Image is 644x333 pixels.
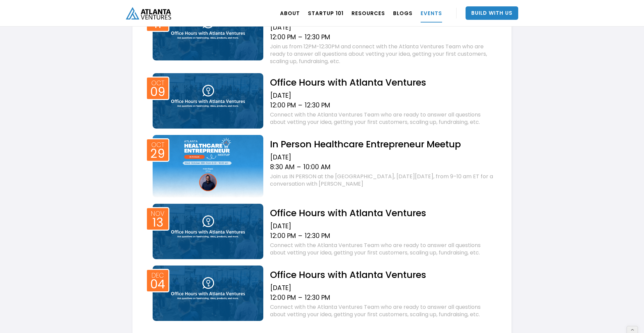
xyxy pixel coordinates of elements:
a: Event thumbOct29In Person Healthcare Entrepreneur Meetup[DATE]8:30 AM–10:00 AMJoin us IN PERSON a... [149,133,495,197]
div: Oct [151,80,164,86]
img: Event thumb [153,73,263,129]
a: ABOUT [280,4,300,22]
div: [DATE] [270,23,495,32]
div: 8:30 AM [270,163,294,171]
a: Startup 101 [308,4,343,22]
div: [DATE] [270,92,495,100]
div: 12:30 PM [305,33,330,41]
div: Oct [151,142,164,148]
div: Connect with the Atlanta Ventures Team who are ready to answer all questions about vetting your i... [270,242,495,256]
img: Event thumb [153,135,263,197]
a: Event thumbSep11Office Hours with Atlanta Ventures[DATE]12:00 PM–12:30 PMJoin us from 12PM-12:30P... [149,3,495,67]
h2: Office Hours with Atlanta Ventures [270,77,495,88]
div: Dec [152,272,164,279]
div: – [298,101,302,109]
a: Build With Us [466,6,518,20]
div: 12:30 PM [305,294,330,302]
div: 12:00 PM [270,294,296,302]
div: – [298,33,302,41]
div: [DATE] [270,284,495,292]
div: 12:30 PM [305,101,330,109]
div: [DATE] [270,222,495,230]
img: Event thumb [153,204,263,259]
div: Connect with the Atlanta Ventures Team who are ready to answer all questions about vetting your i... [270,303,495,318]
div: – [298,232,302,240]
div: Join us IN PERSON at the [GEOGRAPHIC_DATA], [DATE][DATE], from 9–10 am ET for a conversation with... [270,173,495,188]
div: 10:00 AM [303,163,330,171]
div: 12:30 PM [305,232,330,240]
a: BLOGS [393,4,413,22]
div: Join us from 12PM-12:30PM and connect with the Atlanta Ventures Team who are ready to answer all ... [270,43,495,65]
div: 12:00 PM [270,33,296,41]
h2: In Person Healthcare Entrepreneur Meetup [270,138,495,150]
div: 12:00 PM [270,232,296,240]
img: Event thumb [153,266,263,321]
div: [DATE] [270,153,495,161]
a: RESOURCES [352,4,385,22]
div: 04 [150,279,165,289]
div: 29 [150,149,165,159]
h2: Office Hours with Atlanta Ventures [270,207,495,219]
div: 11 [154,19,162,29]
a: Event thumbOct09Office Hours with Atlanta Ventures[DATE]12:00 PM–12:30 PMConnect with the Atlanta... [149,72,495,129]
div: – [298,294,302,302]
img: Event thumb [153,5,263,60]
div: 13 [152,218,163,228]
h2: Office Hours with Atlanta Ventures [270,269,495,281]
div: Nov [151,210,164,217]
div: – [297,163,301,171]
a: Event thumbNov13Office Hours with Atlanta Ventures[DATE]12:00 PM–12:30 PMConnect with the Atlanta... [149,202,495,259]
div: Connect with the Atlanta Ventures Team who are ready to answer all questions about vetting your i... [270,111,495,126]
div: 12:00 PM [270,101,296,109]
a: Event thumbDec04Office Hours with Atlanta Ventures[DATE]12:00 PM–12:30 PMConnect with the Atlanta... [149,264,495,321]
div: 09 [150,87,165,97]
a: EVENTS [421,4,442,22]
